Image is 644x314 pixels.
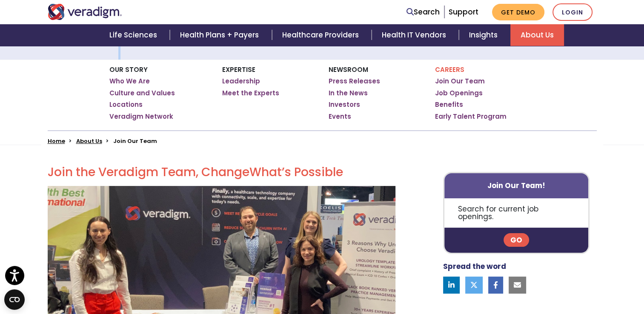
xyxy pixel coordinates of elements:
[443,261,506,271] strong: Spread the word
[329,77,380,86] a: Press Releases
[435,77,485,86] a: Join Our Team
[48,4,122,20] img: Veradigm logo
[406,6,440,18] a: Search
[487,180,545,191] strong: Join Our Team!
[459,24,510,46] a: Insights
[552,3,592,21] a: Login
[48,137,65,145] a: Home
[510,24,564,46] a: About Us
[449,7,478,17] a: Support
[329,100,360,109] a: Investors
[99,24,170,46] a: Life Sciences
[435,89,483,97] a: Job Openings
[109,100,143,109] a: Locations
[329,89,368,97] a: In the News
[329,112,351,121] a: Events
[435,100,463,109] a: Benefits
[170,24,272,46] a: Health Plans + Payers
[435,112,507,121] a: Early Talent Program
[272,24,372,46] a: Healthcare Providers
[372,24,459,46] a: Health IT Vendors
[109,77,150,86] a: Who We Are
[444,198,589,228] p: Search for current job openings.
[249,164,343,180] span: What’s Possible
[504,233,529,247] a: Go
[4,289,25,310] button: Open CMP widget
[222,77,260,86] a: Leadership
[109,112,173,121] a: Veradigm Network
[76,137,102,145] a: About Us
[222,89,279,97] a: Meet the Experts
[109,89,175,97] a: Culture and Values
[492,4,544,20] a: Get Demo
[48,165,395,180] h2: Join the Veradigm Team, Change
